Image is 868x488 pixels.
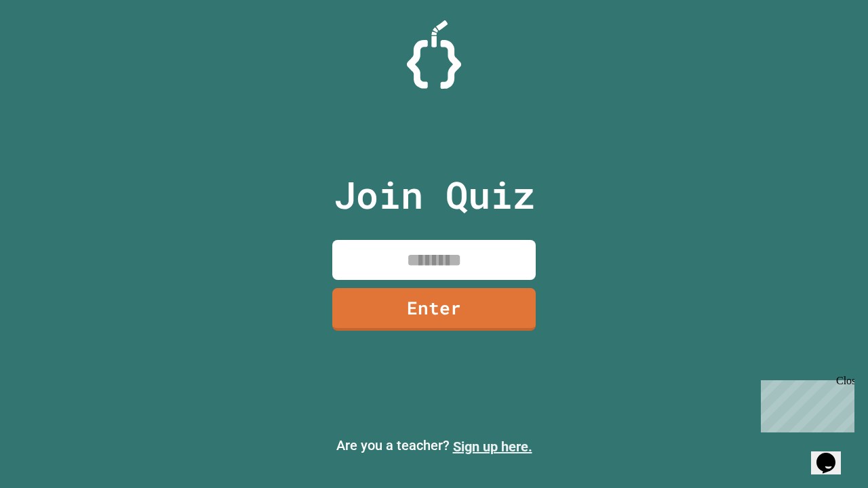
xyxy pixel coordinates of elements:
img: Logo.svg [407,20,461,89]
p: Join Quiz [334,167,535,223]
a: Enter [332,288,536,331]
iframe: chat widget [811,434,854,474]
a: Sign up here. [453,439,532,455]
iframe: chat widget [755,375,854,432]
div: Chat with us now!Close [5,5,94,86]
p: Are you a teacher? [11,435,857,457]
